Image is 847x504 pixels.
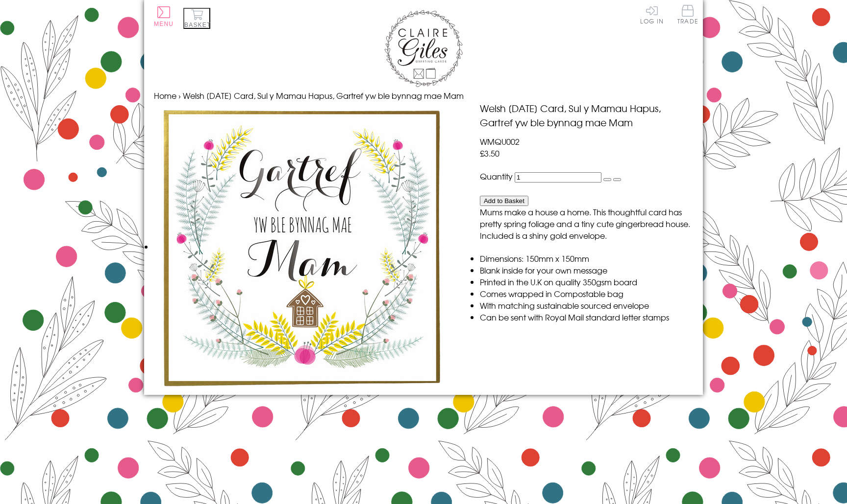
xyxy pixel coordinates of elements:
li: With matching sustainable sourced envelope [480,299,693,311]
label: Quantity [480,170,513,182]
span: Welsh [DATE] Card, Sul y Mamau Hapus, Gartref yw ble bynnag mae Mam [183,90,464,101]
li: Comes wrapped in Compostable bag [480,288,693,299]
span: Add to Basket [484,197,524,205]
button: Add to Basket [480,196,528,206]
h1: Welsh [DATE] Card, Sul y Mamau Hapus, Gartref yw ble bynnag mae Mam [480,101,693,130]
li: Can be sent with Royal Mail standard letter stamps [480,311,693,323]
li: Printed in the U.K on quality 350gsm board [480,276,693,288]
a: Log In [640,5,664,24]
a: Trade [677,5,698,26]
li: Blank inside for your own message [480,264,693,276]
span: › [178,90,181,101]
span: £3.50 [480,147,499,159]
a: Home [154,90,176,101]
span: WMQU002 [480,136,520,147]
button: Basket [183,8,210,29]
img: Welsh Mother's Day Card, Sul y Mamau Hapus, Gartref yw ble bynnag mae Mam [154,101,448,395]
button: Menu [154,6,174,27]
img: Claire Giles Greetings Cards [384,10,463,87]
span: Trade [677,5,698,24]
span: Menu [154,21,174,27]
nav: breadcrumbs [154,90,693,101]
li: Dimensions: 150mm x 150mm [480,252,693,264]
p: Mums make a house a home. This thoughtful card has pretty spring foliage and a tiny cute gingerbr... [480,206,693,241]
